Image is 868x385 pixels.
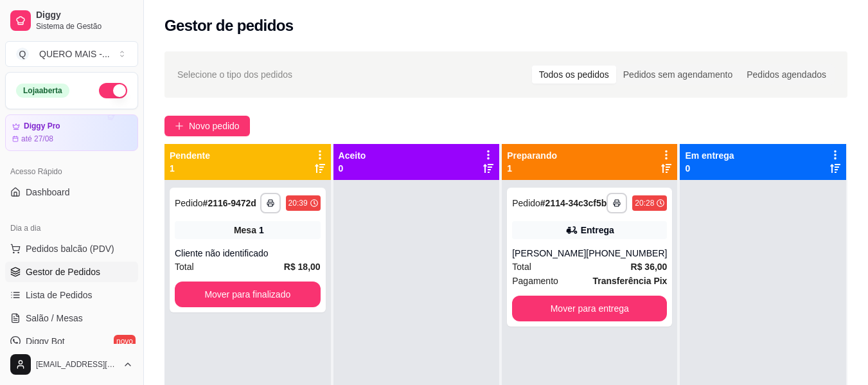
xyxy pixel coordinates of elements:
div: QUERO MAIS - ... [39,48,110,60]
div: Dia a dia [5,218,138,238]
button: Mover para entrega [512,296,667,321]
button: Pedidos balcão (PDV) [5,238,138,259]
div: 1 [259,224,264,237]
div: Pedidos sem agendamento [616,66,740,84]
span: [EMAIL_ADDRESS][DOMAIN_NAME] [36,359,118,370]
p: Aceito [339,149,366,162]
button: Select a team [5,41,138,67]
a: Diggy Botnovo [5,331,138,352]
article: Diggy Pro [24,121,60,131]
div: Loja aberta [16,84,69,98]
strong: # 2116-9472d [203,198,256,208]
a: Diggy Proaté 27/08 [5,114,138,151]
article: até 27/08 [21,134,53,144]
span: Pedidos balcão (PDV) [26,242,114,255]
span: Total [512,260,531,274]
span: Mesa [234,224,256,237]
strong: Transferência Pix [592,276,667,286]
div: Todos os pedidos [532,66,616,84]
span: Salão / Mesas [26,312,83,325]
strong: R$ 18,00 [284,262,321,272]
span: Selecione o tipo dos pedidos [177,67,292,82]
h2: Gestor de pedidos [164,15,294,36]
p: Preparando [507,149,557,162]
span: Q [16,48,29,60]
button: Mover para finalizado [175,282,321,307]
span: plus [175,121,184,130]
span: Lista de Pedidos [26,289,93,301]
span: Sistema de Gestão [36,21,133,31]
span: Pedido [512,198,540,208]
button: Alterar Status [99,83,127,98]
p: 1 [507,162,557,175]
span: Novo pedido [189,119,240,133]
a: Gestor de Pedidos [5,262,138,282]
button: Novo pedido [164,116,250,136]
p: 0 [339,162,366,175]
div: 20:39 [288,198,308,208]
strong: R$ 36,00 [631,262,668,272]
div: [PHONE_NUMBER] [586,247,667,260]
a: Salão / Mesas [5,308,138,328]
span: Pedido [175,198,203,208]
span: Gestor de Pedidos [26,265,100,278]
div: [PERSON_NAME] [512,247,586,260]
p: 1 [170,162,210,175]
p: Em entrega [685,149,734,162]
div: Cliente não identificado [175,247,321,260]
a: Dashboard [5,182,138,202]
a: DiggySistema de Gestão [5,5,138,36]
span: Total [175,260,194,274]
p: 0 [685,162,734,175]
span: Dashboard [26,186,70,199]
span: Diggy Bot [26,335,65,348]
div: Pedidos agendados [740,66,833,84]
span: Pagamento [512,274,558,288]
a: Lista de Pedidos [5,285,138,305]
p: Pendente [170,149,210,162]
div: 20:28 [635,198,654,208]
span: Diggy [36,10,133,21]
div: Acesso Rápido [5,161,138,182]
button: [EMAIL_ADDRESS][DOMAIN_NAME] [5,349,138,380]
div: Entrega [581,224,614,237]
strong: # 2114-34c3cf5b [540,198,607,208]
